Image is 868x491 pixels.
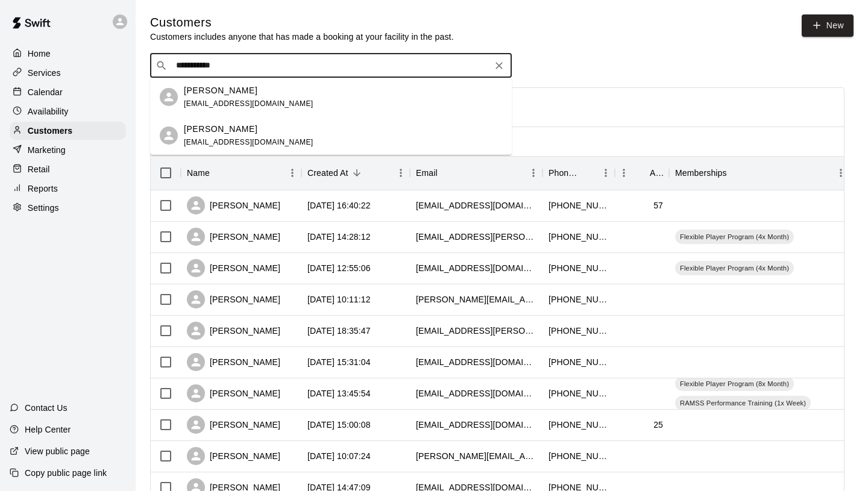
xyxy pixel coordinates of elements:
[10,141,126,159] a: Marketing
[669,156,850,190] div: Memberships
[416,262,536,274] div: mcperry1@gmail.com
[307,231,371,243] div: 2025-10-09 14:28:12
[184,99,313,108] span: [EMAIL_ADDRESS][DOMAIN_NAME]
[184,84,257,97] p: [PERSON_NAME]
[549,199,609,211] div: +16467523010
[184,123,257,136] p: [PERSON_NAME]
[653,419,663,431] div: 25
[187,156,210,190] div: Name
[25,445,90,457] p: View public page
[187,290,280,308] div: [PERSON_NAME]
[416,450,536,462] div: stephen_boulware@optum.com
[28,105,69,117] p: Availability
[675,230,794,244] div: Flexible Player Program (4x Month)
[580,164,597,181] button: Sort
[307,356,371,368] div: 2025-10-08 15:31:04
[438,164,454,181] button: Sort
[10,83,126,101] a: Calendar
[28,202,59,214] p: Settings
[524,164,542,182] button: Menu
[160,127,178,145] div: Christopher Encalada
[307,387,371,399] div: 2025-10-08 13:45:54
[549,156,580,190] div: Phone Number
[675,379,794,389] span: Flexible Player Program (8x Month)
[150,14,454,31] h5: Customers
[549,356,609,368] div: +16124233100
[187,259,280,277] div: [PERSON_NAME]
[307,293,371,305] div: 2025-10-09 10:11:12
[416,231,536,243] div: micah.heckman@gmail.com
[10,160,126,178] a: Retail
[410,156,542,190] div: Email
[150,31,454,43] p: Customers includes anyone that has made a booking at your facility in the past.
[283,164,301,182] button: Menu
[549,231,609,243] div: +15073588602
[10,122,126,140] a: Customers
[307,262,371,274] div: 2025-10-09 12:55:06
[416,419,536,431] div: tyleranderson0503@gmail.com
[10,102,126,120] a: Availability
[675,398,811,408] span: RAMSS Performance Training (1x Week)
[187,196,280,214] div: [PERSON_NAME]
[25,402,68,414] p: Contact Us
[10,180,126,198] a: Reports
[542,156,615,190] div: Phone Number
[549,450,609,462] div: +16128750963
[675,261,794,275] div: Flexible Player Program (4x Month)
[187,353,280,371] div: [PERSON_NAME]
[650,156,663,190] div: Age
[187,384,280,402] div: [PERSON_NAME]
[549,387,609,399] div: +14144055818
[25,467,107,479] p: Copy public page link
[28,48,51,60] p: Home
[10,64,126,82] a: Services
[301,156,410,190] div: Created At
[187,228,280,246] div: [PERSON_NAME]
[727,164,744,181] button: Sort
[160,88,178,106] div: Christopher Goetze
[307,419,371,431] div: 2025-10-07 15:00:08
[307,450,371,462] div: 2025-10-06 10:07:24
[416,356,536,368] div: dduffing@gmail.com
[25,424,71,436] p: Help Center
[10,199,126,217] a: Settings
[187,447,280,465] div: [PERSON_NAME]
[615,156,669,190] div: Age
[307,325,371,337] div: 2025-10-08 18:35:47
[597,164,615,182] button: Menu
[615,164,633,182] button: Menu
[675,156,727,190] div: Memberships
[187,416,280,434] div: [PERSON_NAME]
[307,199,371,211] div: 2025-10-09 16:40:22
[549,293,609,305] div: +19522401738
[28,86,63,98] p: Calendar
[675,396,811,410] div: RAMSS Performance Training (1x Week)
[491,57,508,74] button: Clear
[307,156,348,190] div: Created At
[675,232,794,242] span: Flexible Player Program (4x Month)
[633,164,650,181] button: Sort
[416,325,536,337] div: moe.jason@gmail.com
[549,262,609,274] div: +14122166091
[549,419,609,431] div: +16122377485
[832,164,850,182] button: Menu
[28,183,58,195] p: Reports
[416,156,438,190] div: Email
[392,164,410,182] button: Menu
[348,164,365,181] button: Sort
[210,164,227,181] button: Sort
[28,163,50,175] p: Retail
[10,45,126,63] a: Home
[416,387,536,399] div: curapw@hotmail.com
[28,144,66,156] p: Marketing
[181,156,301,190] div: Name
[416,199,536,211] div: stopherites@gmail.com
[675,263,794,273] span: Flexible Player Program (4x Month)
